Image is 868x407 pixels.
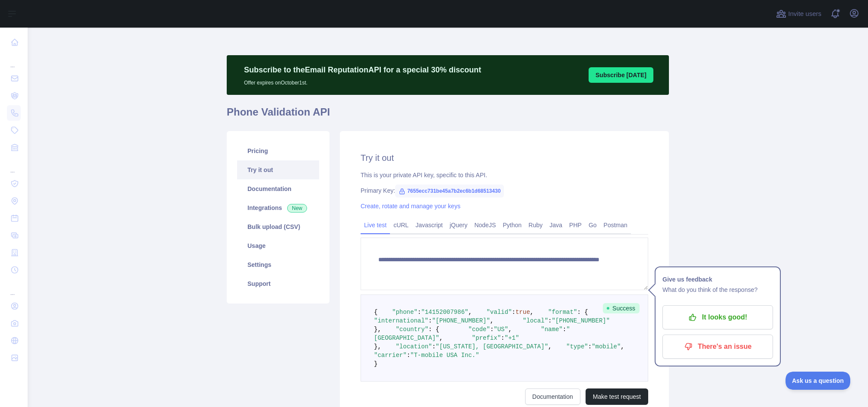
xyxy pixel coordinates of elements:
span: : [512,309,515,316]
span: "local" [523,317,548,324]
span: }, [374,343,381,350]
span: : [563,326,566,333]
span: : [548,317,551,324]
span: Success [603,303,640,313]
a: Usage [237,236,319,255]
span: { [374,309,377,316]
a: Javascript [412,218,446,232]
span: "[PHONE_NUMBER]" [552,317,610,324]
div: This is your private API key, specific to this API. [361,171,648,179]
div: ... [7,279,21,297]
span: : [588,343,592,350]
div: Primary Key: [361,186,648,195]
span: : { [577,309,588,316]
span: "valid" [486,309,512,316]
span: "country" [396,326,428,333]
a: Settings [237,255,319,274]
a: Go [585,218,600,232]
span: "type" [566,343,588,350]
iframe: Toggle Customer Support [786,372,851,390]
a: Ruby [525,218,546,232]
div: ... [7,52,21,69]
span: "US" [494,326,508,333]
span: } [374,360,377,367]
a: Bulk upload (CSV) [237,217,319,236]
span: "+1" [504,335,519,341]
span: "international" [374,317,428,324]
span: "14152007986" [421,309,468,316]
a: jQuery [446,218,471,232]
span: : [407,352,410,359]
span: "format" [548,309,577,316]
span: : [428,317,432,324]
span: , [508,326,512,333]
span: "name" [541,326,563,333]
p: Offer expires on October 1st. [244,76,481,86]
a: Support [237,274,319,293]
span: true [516,309,530,316]
span: , [439,335,443,341]
a: Documentation [525,388,580,405]
span: "prefix" [472,335,501,341]
a: Documentation [237,179,319,198]
span: , [621,343,624,350]
div: ... [7,157,21,174]
a: NodeJS [471,218,499,232]
span: : [432,343,435,350]
span: Invite users [788,9,821,19]
a: Integrations New [237,198,319,217]
span: "[US_STATE], [GEOGRAPHIC_DATA]" [436,343,548,350]
span: : [501,335,504,341]
h1: Give us feedback [662,274,773,285]
p: Subscribe to the Email Reputation API for a special 30 % discount [244,64,481,76]
span: "code" [468,326,490,333]
span: , [490,317,494,324]
a: Pricing [237,141,319,160]
span: , [530,309,533,316]
span: : { [428,326,439,333]
span: , [548,343,551,350]
span: : [418,309,421,316]
a: PHP [566,218,585,232]
span: "carrier" [374,352,407,359]
span: 7655ecc731be45a7b2ec6b1d68513430 [395,185,504,197]
span: New [287,204,307,213]
h1: Phone Validation API [227,105,669,126]
span: "mobile" [592,343,621,350]
a: Postman [600,218,631,232]
button: Make test request [586,388,648,405]
p: What do you think of the response? [662,285,773,295]
span: }, [374,326,381,333]
a: Python [499,218,525,232]
a: cURL [390,218,412,232]
a: Java [546,218,566,232]
span: : [490,326,494,333]
span: "T-mobile USA Inc." [410,352,479,359]
button: Subscribe [DATE] [589,67,653,83]
a: Create, rotate and manage your keys [361,203,460,210]
span: "phone" [392,309,418,316]
button: Invite users [774,7,823,21]
span: , [468,309,472,316]
a: Try it out [237,160,319,179]
span: "[PHONE_NUMBER]" [432,317,490,324]
a: Live test [361,218,390,232]
span: "location" [396,343,432,350]
h2: Try it out [361,152,648,164]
